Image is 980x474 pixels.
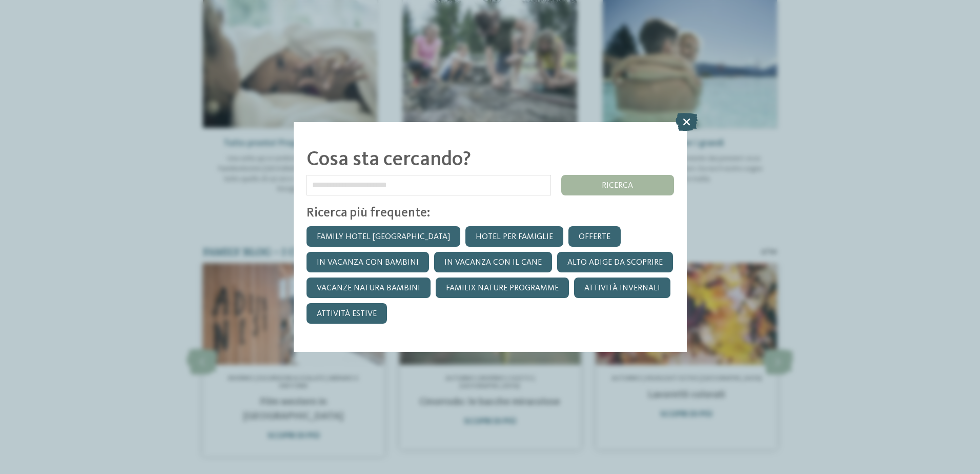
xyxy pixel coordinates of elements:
a: In vacanza con il cane [434,252,552,272]
a: In vacanza con bambini [307,252,429,272]
a: Attività estive [307,303,387,324]
a: Offerte [568,226,621,247]
span: Cosa sta cercando? [307,150,471,170]
span: Ricerca più frequente: [307,207,430,220]
a: Alto Adige da scoprire [557,252,673,272]
a: Hotel per famiglie [465,226,563,247]
a: Vacanze natura bambini [307,278,431,298]
div: ricerca [561,175,674,195]
a: Familix Nature Programme [436,278,569,298]
a: Family hotel [GEOGRAPHIC_DATA] [307,226,460,247]
a: Attività invernali [574,278,670,298]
